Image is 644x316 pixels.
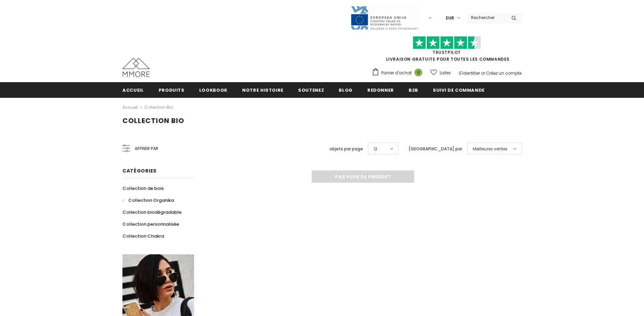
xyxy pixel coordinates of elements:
img: Javni Razpis [350,5,419,30]
img: Cas MMORE [122,58,150,77]
span: Collection personnalisée [122,221,179,227]
span: soutenez [298,87,324,93]
a: Notre histoire [242,82,283,97]
a: Collection Bio [144,104,173,110]
span: B2B [409,87,418,93]
a: Collection personnalisée [122,218,179,230]
a: Lookbook [199,82,228,97]
a: Collection Organika [122,194,174,206]
span: Panier d'achat [381,70,412,76]
a: Listes [430,67,451,79]
span: EUR [446,15,454,21]
a: Collection biodégradable [122,206,181,218]
a: Produits [159,82,185,97]
span: Produits [159,87,185,93]
span: Collection de bois [122,185,164,192]
a: Collection de bois [122,182,164,194]
span: Collection biodégradable [122,209,181,215]
a: Créez un compte [486,70,522,76]
span: Lookbook [199,87,228,93]
a: soutenez [298,82,324,97]
a: Suivi de commande [433,82,485,97]
a: Redonner [367,82,394,97]
a: Blog [339,82,353,97]
a: Accueil [122,82,144,97]
span: Listes [440,70,451,76]
a: Javni Razpis [350,15,419,20]
span: Suivi de commande [433,87,485,93]
span: Notre histoire [242,87,283,93]
span: or [481,70,485,76]
a: Accueil [122,103,138,111]
span: Collection Bio [122,116,184,125]
span: Accueil [122,87,144,93]
span: LIVRAISON GRATUITE POUR TOUTES LES COMMANDES [372,39,522,62]
span: Redonner [367,87,394,93]
span: 12 [374,146,377,152]
span: 0 [414,69,422,76]
span: Collection Chakra [122,233,164,239]
input: Search Site [467,13,506,22]
span: Blog [339,87,353,93]
span: Affiner par [135,145,158,152]
label: objets par page [330,146,363,152]
a: TrustPilot [433,49,461,55]
label: [GEOGRAPHIC_DATA] par [409,146,462,152]
span: Collection Organika [128,197,174,204]
img: Faites confiance aux étoiles pilotes [413,36,481,49]
a: Collection Chakra [122,230,164,242]
a: B2B [409,82,418,97]
a: Panier d'achat 0 [372,68,426,78]
a: S'identifier [459,70,480,76]
span: Catégories [122,167,157,174]
span: Meilleures ventes [473,146,508,152]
